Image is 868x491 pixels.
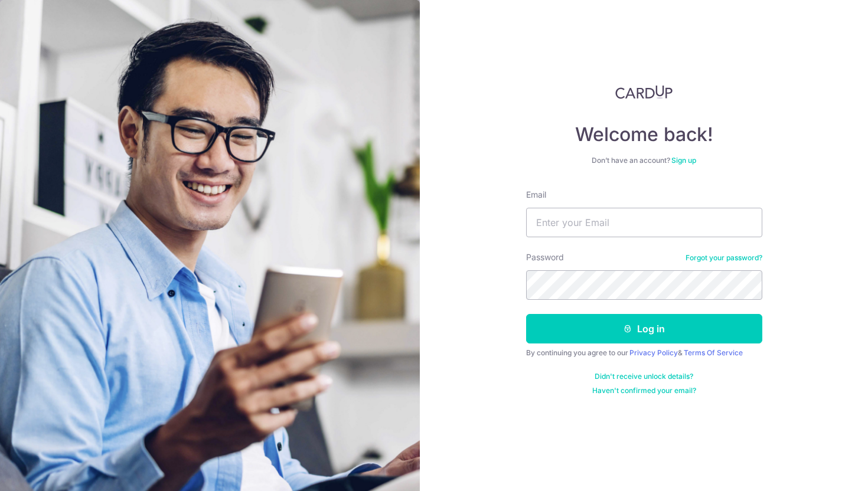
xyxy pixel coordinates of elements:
[629,348,678,357] a: Privacy Policy
[684,348,743,357] a: Terms Of Service
[671,156,696,165] a: Sign up
[526,208,762,237] input: Enter your Email
[526,251,564,263] label: Password
[526,123,762,146] h4: Welcome back!
[686,253,762,263] a: Forgot your password?
[595,372,693,381] a: Didn't receive unlock details?
[526,314,762,343] button: Log in
[526,348,762,358] div: By continuing you agree to our &
[526,156,762,165] div: Don’t have an account?
[615,85,673,99] img: CardUp Logo
[592,386,696,395] a: Haven't confirmed your email?
[526,189,546,201] label: Email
